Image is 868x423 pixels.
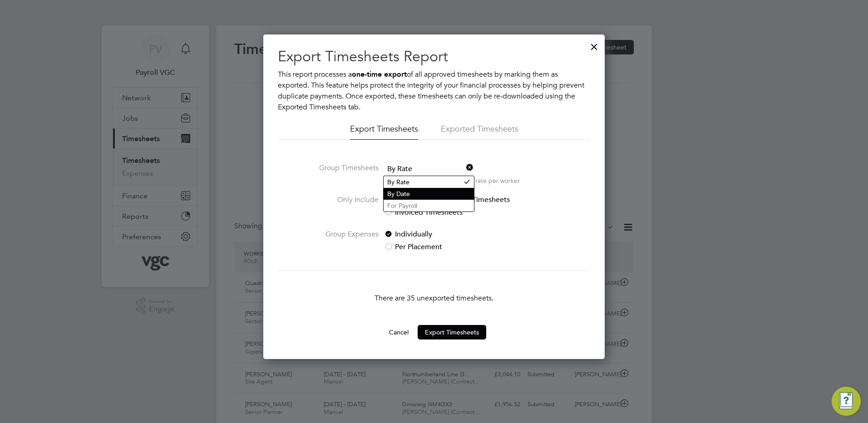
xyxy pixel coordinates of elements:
li: For Payroll [384,200,474,211]
label: Group Timesheets [311,162,379,183]
button: Cancel [382,325,416,339]
p: This report processes a of all approved timesheets by marking them as exported. This feature help... [278,69,590,113]
span: By Rate [384,162,473,176]
li: By Date [384,188,474,200]
b: one-time export [352,70,407,79]
li: Export Timesheets [350,123,418,140]
button: Export Timesheets [418,325,486,339]
button: Engage Resource Center [832,387,861,416]
li: Exported Timesheets [441,123,518,140]
label: Invoiced Timesheets [384,207,536,218]
label: Only Include [311,194,379,218]
p: There are 35 unexported timesheets. [278,293,590,304]
li: By Rate [384,176,474,188]
label: Group Expenses [311,229,379,252]
label: Individually [384,229,536,240]
h2: Export Timesheets Report [278,47,590,66]
label: Per Placement [384,241,536,252]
